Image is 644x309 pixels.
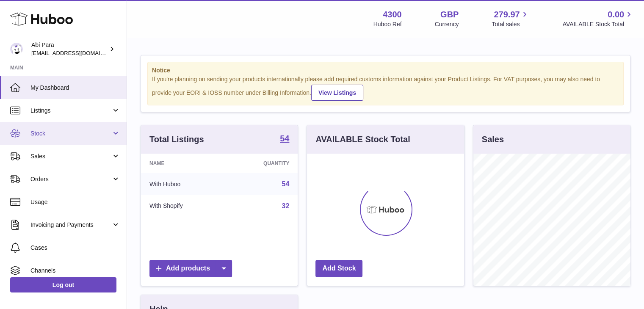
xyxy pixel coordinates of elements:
[30,221,111,229] span: Invoicing and Payments
[30,107,111,115] span: Listings
[30,175,111,183] span: Orders
[30,198,120,206] span: Usage
[435,20,459,28] div: Currency
[383,9,402,20] strong: 4300
[440,9,459,20] strong: GBP
[30,267,120,275] span: Channels
[280,134,289,143] strong: 54
[492,20,529,28] span: Total sales
[494,9,520,20] span: 279.97
[141,195,226,217] td: With Shopify
[10,277,116,292] a: Log out
[30,84,120,92] span: My Dashboard
[608,9,624,20] span: 0.00
[282,180,290,188] a: 54
[149,134,204,145] h3: Total Listings
[373,20,402,28] div: Huboo Ref
[10,43,23,55] img: Abi@mifo.co.uk
[226,154,298,173] th: Quantity
[30,152,111,160] span: Sales
[30,244,120,252] span: Cases
[315,260,362,277] a: Add Stock
[562,20,634,28] span: AVAILABLE Stock Total
[280,134,289,144] a: 54
[311,85,363,101] a: View Listings
[149,260,232,277] a: Add products
[152,66,619,74] strong: Notice
[31,41,108,57] div: Abi Para
[31,50,124,56] span: [EMAIL_ADDRESS][DOMAIN_NAME]
[141,154,226,173] th: Name
[562,9,634,28] a: 0.00 AVAILABLE Stock Total
[282,202,290,210] a: 32
[492,9,529,28] a: 279.97 Total sales
[141,173,226,195] td: With Huboo
[315,134,410,145] h3: AVAILABLE Stock Total
[30,130,111,138] span: Stock
[152,75,619,101] div: If you're planning on sending your products internationally please add required customs informati...
[482,134,504,145] h3: Sales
